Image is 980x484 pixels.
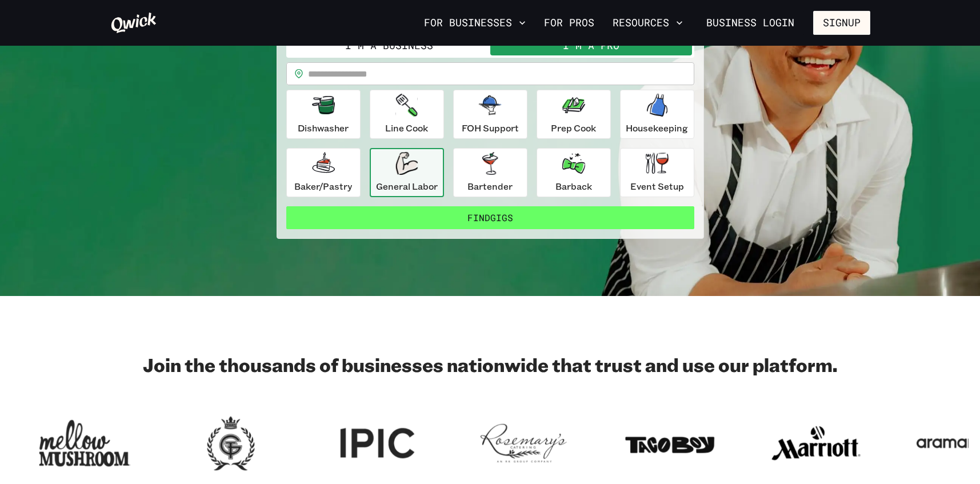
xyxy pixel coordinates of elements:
img: Logo for IPIC [331,413,423,474]
button: FOH Support [453,90,527,139]
img: Logo for Taco Boy [624,413,715,474]
button: Line Cook [370,90,444,139]
h2: Join the thousands of businesses nationwide that trust and use our platform. [110,353,870,376]
p: Event Setup [630,179,684,193]
a: Business Login [697,11,804,35]
button: Resources [608,13,687,33]
p: Prep Cook [551,121,596,135]
img: Logo for Marriott [770,413,862,474]
p: Baker/Pastry [294,179,352,193]
p: FOH Support [462,121,519,135]
button: Baker/Pastry [286,148,361,197]
p: Barback [555,179,592,193]
button: General Labor [370,148,444,197]
button: For Businesses [419,13,530,33]
p: General Labor [376,179,438,193]
button: Barback [537,148,611,197]
button: Dishwasher [286,90,361,139]
button: Housekeeping [620,90,694,139]
img: Logo for Rosemary's Catering [478,413,569,474]
button: Bartender [453,148,527,197]
p: Dishwasher [298,121,349,135]
img: Logo for Mellow Mushroom [39,413,130,474]
a: For Pros [539,13,599,33]
p: Line Cook [385,121,428,135]
button: Event Setup [620,148,694,197]
p: Housekeeping [626,121,688,135]
button: Signup [813,11,870,35]
p: Bartender [467,179,513,193]
button: Prep Cook [537,90,611,139]
button: FindGigs [286,206,694,229]
img: Logo for Georgian Terrace [185,413,277,474]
